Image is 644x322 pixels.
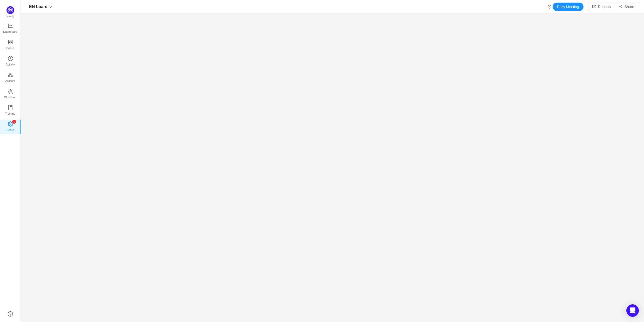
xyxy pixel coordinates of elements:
a: Board [8,40,13,50]
a: icon: settingSetup [8,122,13,132]
span: Quantify [6,15,15,18]
span: Archive [5,76,15,86]
div: Open Intercom Messenger [626,304,639,317]
span: Training [5,108,15,119]
a: Dashboard [8,23,13,34]
i: icon: line-chart [8,23,13,28]
span: EN board [29,3,48,11]
span: Dashboard [3,27,17,37]
i: icon: setting [8,121,13,127]
img: Quantify [6,6,14,14]
i: icon: book [8,105,13,110]
button: icon: mailReports [588,3,615,11]
span: Workload [4,92,16,102]
sup: 1 [12,120,16,124]
button: Daily Meeting [553,3,583,11]
a: icon: question-circle [8,311,13,317]
span: Board [6,43,14,53]
i: icon: appstore [8,40,13,45]
a: Workload [8,89,13,99]
i: icon: team [8,89,13,94]
a: Activity [8,56,13,67]
i: icon: down [49,5,52,8]
button: icon: share-altShare [615,3,638,11]
a: Archive [8,73,13,83]
i: icon: history [548,5,551,9]
i: icon: history [8,56,13,61]
i: icon: gold [8,72,13,77]
p: 1 [13,120,15,124]
span: Setup [6,125,14,135]
span: Activity [6,59,15,70]
a: Training [8,105,13,116]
